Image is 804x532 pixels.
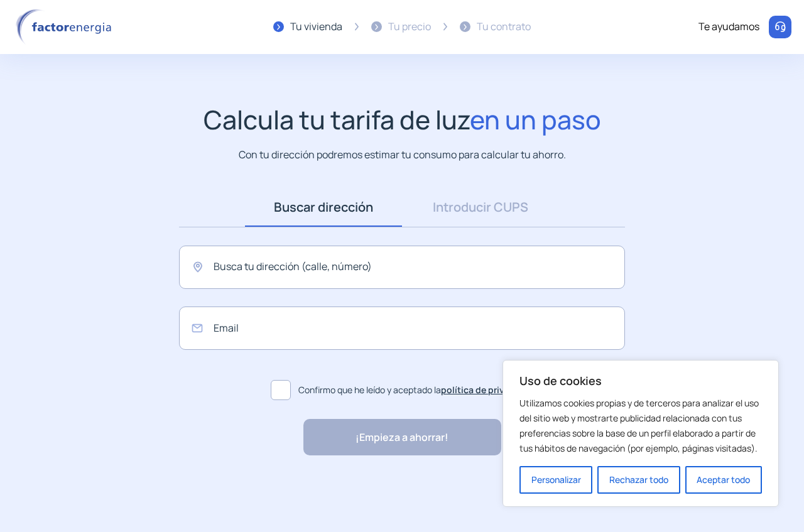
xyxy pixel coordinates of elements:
[698,19,759,35] div: Te ayudamos
[13,9,119,45] img: logo factor
[774,21,786,33] img: llamar
[519,373,762,388] p: Uso de cookies
[477,19,531,35] div: Tu contrato
[519,466,592,494] button: Personalizar
[204,104,601,135] h1: Calcula tu tarifa de luz
[470,102,601,137] span: en un paso
[298,383,533,397] span: Confirmo que he leído y aceptado la
[402,188,559,227] a: Introducir CUPS
[388,19,431,35] div: Tu precio
[597,466,680,494] button: Rechazar todo
[503,360,779,507] div: Uso de cookies
[239,147,566,163] p: Con tu dirección podremos estimar tu consumo para calcular tu ahorro.
[519,396,762,456] p: Utilizamos cookies propias y de terceros para analizar el uso del sitio web y mostrarte publicida...
[685,466,762,494] button: Aceptar todo
[245,188,402,227] a: Buscar dirección
[441,384,533,396] a: política de privacidad
[290,19,342,35] div: Tu vivienda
